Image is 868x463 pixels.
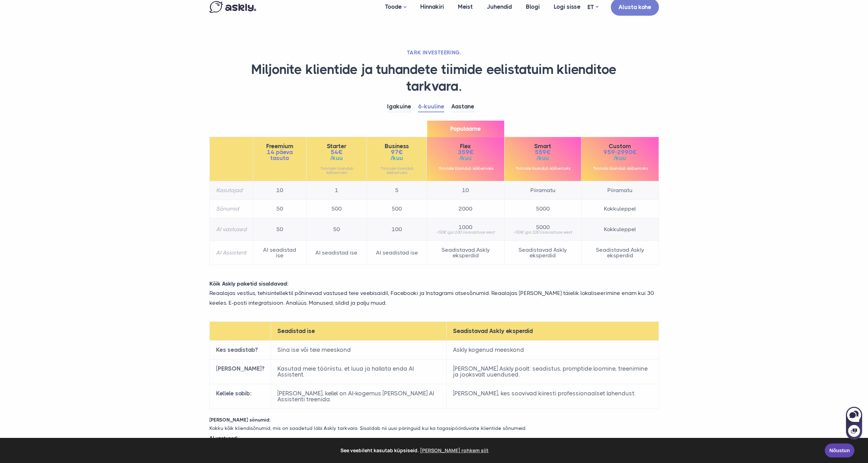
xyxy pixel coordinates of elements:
small: *hinnale lisandub käibemaks [313,166,360,175]
small: +50€ iga 100 lisavastuse eest [511,230,575,234]
strong: AI vastused: [209,435,238,441]
th: Seadistad ise [271,321,447,340]
strong: [PERSON_NAME] sõnumid: [209,417,270,423]
td: 5 [367,181,427,200]
th: [PERSON_NAME]? [209,359,271,384]
span: Smart [511,143,575,149]
th: Kes seadistab? [209,340,271,359]
td: AI seadistad ise [367,241,427,265]
a: Aastane [451,101,474,112]
small: *hinnale lisandub käibemaks [373,166,421,175]
td: Kasutad meie tööriistu, et luua ja hallata enda AI Assistent. [271,359,447,384]
span: /kuu [433,155,498,161]
td: 50 [306,218,367,241]
td: Sina ise või teie meeskond [271,340,447,359]
td: Seadistavad Askly eksperdid [427,241,504,265]
span: See veebileht kasutab küpsiseid. [10,445,820,456]
td: 2000 [427,200,504,218]
span: 359€ [433,149,498,155]
a: Nõustun [825,443,854,457]
th: Sõnumid [209,200,253,218]
span: 54€ [313,149,360,155]
th: AI Assistent [209,241,253,265]
td: AI seadistad ise [253,241,306,265]
td: 10 [253,181,306,200]
td: 5000 [504,200,581,218]
td: Seadistavad Askly eksperdid [504,241,581,265]
td: Kokkuleppel [582,200,659,218]
p: Reaalajas vestlus, tehisintellektil põhinevad vastused teie veebisaidil, Facebooki ja Instagrami ... [204,288,664,307]
td: AI seadistad ise [306,241,367,265]
th: Seadistavad Askly eksperdid [447,321,659,340]
td: 500 [367,200,427,218]
span: Freemium [260,143,300,149]
span: Custom [588,143,652,149]
h1: Miljonite klientide ja tuhandete tiimide eelistatuim klienditoe tarkvara. [209,61,659,94]
td: 500 [306,200,367,218]
th: Kellele sobib: [209,384,271,409]
a: ET [587,2,598,12]
a: 6-kuuline [418,101,444,112]
span: 5000 [511,225,575,230]
small: *hinnale lisandub käibemaks [433,166,498,170]
a: learn more about cookies [419,445,490,456]
span: Business [373,143,421,149]
td: [PERSON_NAME], kes soovivad kiiresti professionaalset lahendust. [447,384,659,409]
td: 50 [253,218,306,241]
small: *hinnale lisandub käibemaks [588,166,652,170]
span: /kuu [588,155,652,161]
a: Igakuine [387,101,411,112]
img: Askly [209,1,256,13]
span: Populaarne [427,121,504,137]
span: 97€ [373,149,421,155]
small: +50€ iga 100 lisavastuse eest [433,230,498,234]
td: Askly kogenud meeskond [447,340,659,359]
span: /kuu [511,155,575,161]
td: Seadistavad Askly eksperdid [582,241,659,265]
td: 50 [253,200,306,218]
strong: Kõik Askly paketid sisaldavad: [209,280,289,287]
span: 14 päeva tasuta [260,149,300,161]
span: /kuu [373,155,421,161]
td: Piiramatu [504,181,581,200]
span: 1000 [433,225,498,230]
td: 100 [367,218,427,241]
td: Piiramatu [582,181,659,200]
span: Kokkuleppel [588,227,652,232]
span: /kuu [313,155,360,161]
td: [PERSON_NAME] Askly poolt: seadistus, promptide loomine, treenimine ja jooksvalt uuendused. [447,359,659,384]
span: 559€ [511,149,575,155]
small: *hinnale lisandub käibemaks [511,166,575,170]
p: Kokku kõik kliendisõnumid, mis on saadetud läbi Askly tarkvara. Sisaldab nii uusi päringuid kui k... [204,424,664,433]
th: Kasutajad [209,181,253,200]
td: [PERSON_NAME], kellel on AI-kogemus [PERSON_NAME] AI Assistenti treenida. [271,384,447,409]
span: 959-2990€ [588,149,652,155]
span: Starter [313,143,360,149]
iframe: Askly chat [845,405,863,440]
span: Flex [433,143,498,149]
td: 1 [306,181,367,200]
th: AI vastused [209,218,253,241]
td: 10 [427,181,504,200]
h2: TARK INVESTEERING. [209,49,659,56]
